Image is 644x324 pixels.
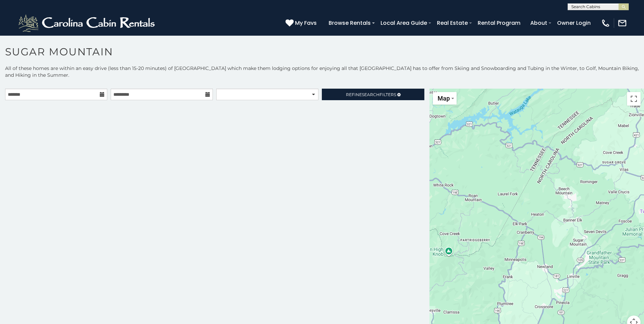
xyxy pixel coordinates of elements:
span: Refine Filters [346,92,396,97]
span: Search [362,92,380,97]
a: Browse Rentals [325,17,374,29]
button: Toggle fullscreen view [627,92,641,106]
a: RefineSearchFilters [322,89,424,100]
a: Rental Program [474,17,524,29]
img: mail-regular-white.png [618,18,627,28]
a: About [527,17,551,29]
img: phone-regular-white.png [601,18,610,28]
a: Real Estate [434,17,471,29]
span: Map [438,95,450,102]
button: Change map style [433,92,457,105]
a: Local Area Guide [377,17,430,29]
a: My Favs [286,19,318,28]
img: White-1-2.png [17,13,158,33]
a: Owner Login [554,17,594,29]
span: My Favs [295,19,317,27]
